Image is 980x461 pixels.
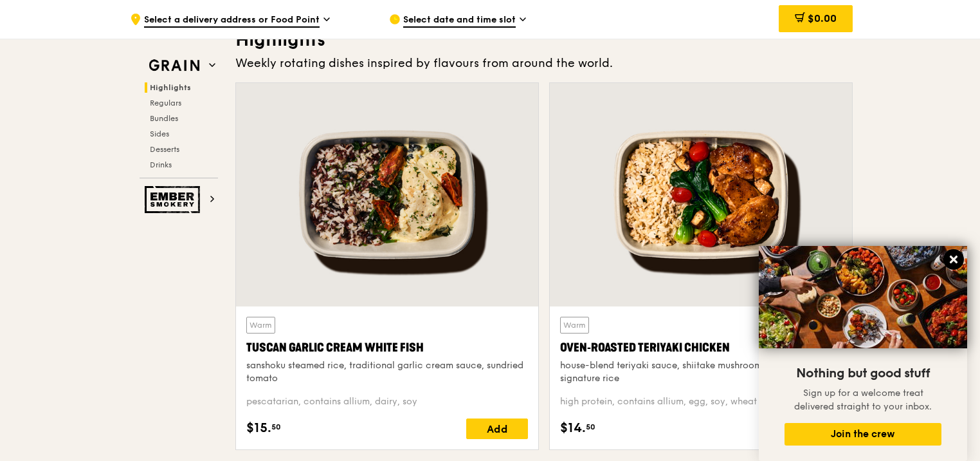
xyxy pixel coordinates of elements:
[246,395,528,408] div: pescatarian, contains allium, dairy, soy
[150,145,179,154] span: Desserts
[246,359,528,385] div: sanshoku steamed rice, traditional garlic cream sauce, sundried tomato
[235,54,853,72] div: Weekly rotating dishes inspired by flavours from around the world.
[150,99,181,108] span: Regulars
[246,339,528,357] div: Tuscan Garlic Cream White Fish
[145,54,204,77] img: Grain web logo
[560,395,842,408] div: high protein, contains allium, egg, soy, wheat
[466,419,528,439] div: Add
[271,422,281,432] span: 50
[759,246,967,348] img: DSC07876-Edit02-Large.jpeg
[150,114,178,123] span: Bundles
[943,249,964,270] button: Close
[145,186,204,213] img: Ember Smokery web logo
[794,388,932,412] span: Sign up for a welcome treat delivered straight to your inbox.
[560,359,842,385] div: house-blend teriyaki sauce, shiitake mushroom, bok choy, tossed signature rice
[246,419,271,438] span: $15.
[586,422,595,432] span: 50
[808,12,837,24] span: $0.00
[560,419,586,438] span: $14.
[560,317,589,334] div: Warm
[560,339,842,357] div: Oven‑Roasted Teriyaki Chicken
[150,83,191,92] span: Highlights
[246,317,275,334] div: Warm
[150,160,172,169] span: Drinks
[403,14,516,28] span: Select date and time slot
[150,129,169,138] span: Sides
[796,366,930,381] span: Nothing but good stuff
[144,14,320,28] span: Select a delivery address or Food Point
[235,28,853,52] h3: Highlights
[785,423,941,446] button: Join the crew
